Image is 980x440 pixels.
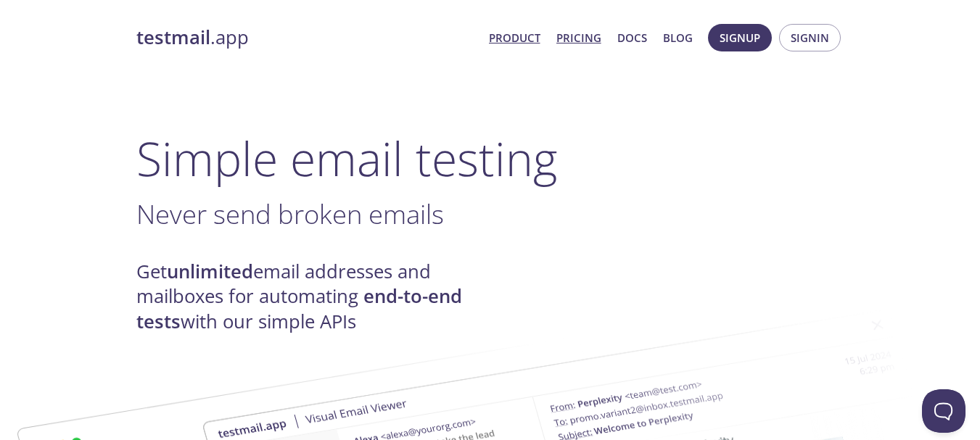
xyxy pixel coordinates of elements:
[720,28,760,47] span: Signup
[556,28,601,47] a: Pricing
[136,260,490,334] h4: Get email addresses and mailboxes for automating with our simple APIs
[663,28,693,47] a: Blog
[791,28,829,47] span: Signin
[136,196,444,232] span: Never send broken emails
[167,259,253,284] strong: unlimited
[779,24,841,51] button: Signin
[136,283,462,333] strong: end-to-end tests
[136,25,210,50] strong: testmail
[136,130,844,186] h1: Simple email testing
[136,25,477,50] a: testmail.app
[922,389,965,433] iframe: Help Scout Beacon - Open
[617,28,647,47] a: Docs
[708,24,772,51] button: Signup
[489,28,540,47] a: Product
